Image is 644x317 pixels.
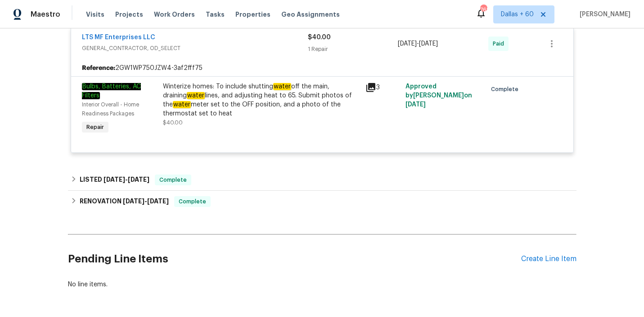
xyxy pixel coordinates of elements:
em: water [273,83,291,90]
div: Winterize homes: To include shutting off the main, draining lines, and adjusting heat to 65. Subm... [163,82,360,118]
span: [PERSON_NAME] [576,10,630,19]
div: RENOVATION [DATE]-[DATE]Complete [68,191,576,212]
span: Approved by [PERSON_NAME] on [405,83,472,108]
span: [DATE] [104,176,125,183]
h2: Pending Line Items [68,238,521,280]
div: 762 [480,5,486,14]
span: Projects [115,10,143,19]
div: No line items. [68,280,576,289]
h6: LISTED [80,175,149,185]
span: [DATE] [128,176,149,183]
a: LTS MF Enterprises LLC [82,34,155,41]
b: Reference: [82,64,115,73]
span: Maestro [31,10,60,19]
span: Paid [493,39,508,48]
span: Interior Overall - Home Readiness Packages [82,102,139,116]
em: water [173,101,191,108]
span: Geo Assignments [281,10,340,19]
span: - [104,176,149,183]
span: $40.00 [163,120,183,125]
span: [DATE] [419,41,438,47]
span: - [123,198,169,204]
span: $40.00 [308,34,331,41]
span: [DATE] [123,198,144,204]
span: [DATE] [405,101,426,108]
em: Bulbs, Batteries, AC Filters [82,83,141,99]
span: Complete [156,175,190,184]
span: [DATE] [398,41,417,47]
span: [DATE] [147,198,169,204]
div: LISTED [DATE]-[DATE]Complete [68,169,576,191]
span: Complete [491,85,522,94]
span: GENERAL_CONTRACTOR, OD_SELECT [82,44,308,53]
span: Complete [175,197,210,206]
div: Create Line Item [521,255,576,263]
div: 1 Repair [308,45,398,54]
span: Work Orders [154,10,195,19]
div: 3 [365,82,401,93]
span: Repair [83,123,108,132]
span: - [398,39,438,48]
em: water [187,92,205,99]
span: Dallas + 60 [501,10,534,19]
h6: RENOVATION [80,196,169,207]
span: Tasks [206,11,225,18]
span: Visits [86,10,104,19]
span: Properties [235,10,270,19]
div: 2GW1WP750JZW4-3af2fff75 [71,60,573,76]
